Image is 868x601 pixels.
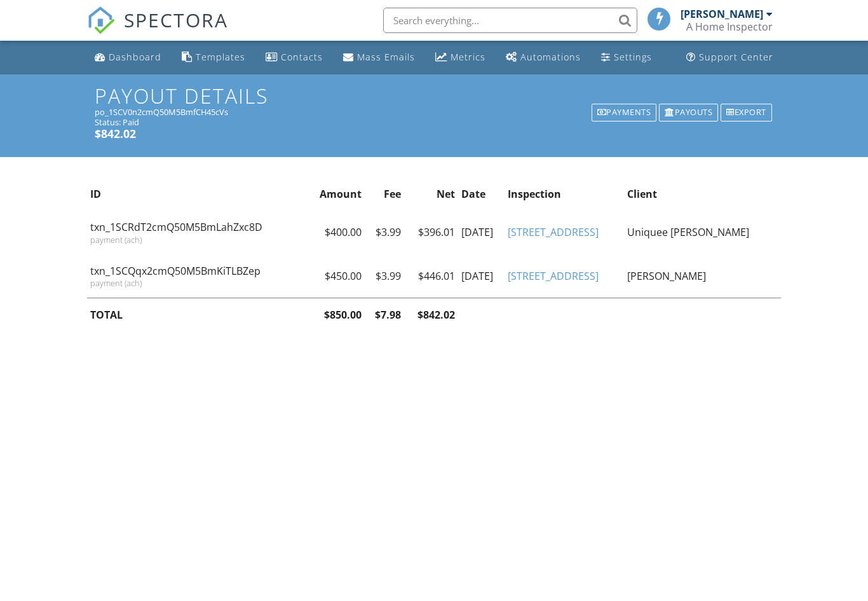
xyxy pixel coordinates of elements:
[281,51,323,63] div: Contacts
[590,102,658,123] a: Payments
[508,269,599,283] a: [STREET_ADDRESS]
[124,6,228,33] span: SPECTORA
[87,211,306,254] td: txn_1SCRdT2cmQ50M5BmLahZxc8D
[686,20,773,33] div: A Home Inspector
[624,177,782,211] th: Client
[721,104,772,121] div: Export
[592,104,657,121] div: Payments
[614,51,652,63] div: Settings
[87,254,306,298] td: txn_1SCQqx2cmQ50M5BmKiTLBZep
[338,46,420,69] a: Mass Emails
[306,177,365,211] th: Amount
[681,46,778,69] a: Support Center
[451,51,485,63] div: Metrics
[95,85,773,107] h1: Payout Details
[90,278,302,288] div: payment (ach)
[261,46,328,69] a: Contacts
[306,298,365,332] th: $850.00
[659,104,718,121] div: Payouts
[365,254,404,298] td: $3.99
[458,254,505,298] td: [DATE]
[87,6,115,34] img: The Best Home Inspection Software - Spectora
[520,51,581,63] div: Automations
[196,51,245,63] div: Templates
[365,298,404,332] th: $7.98
[109,51,161,63] div: Dashboard
[624,254,782,298] td: [PERSON_NAME]
[404,254,458,298] td: $446.01
[177,46,250,69] a: Templates
[306,211,365,254] td: $400.00
[658,102,719,123] a: Payouts
[501,46,586,69] a: Automations (Basic)
[365,177,404,211] th: Fee
[596,46,657,69] a: Settings
[95,107,773,117] div: po_1SCV0n2cmQ50M5BmfCH45cVs
[404,298,458,332] th: $842.02
[505,177,623,211] th: Inspection
[719,102,773,123] a: Export
[458,177,505,211] th: Date
[699,51,773,63] div: Support Center
[430,46,491,69] a: Metrics
[404,177,458,211] th: Net
[365,211,404,254] td: $3.99
[90,235,302,245] div: payment (ach)
[90,46,166,69] a: Dashboard
[87,17,228,44] a: SPECTORA
[508,225,599,239] a: [STREET_ADDRESS]
[306,254,365,298] td: $450.00
[681,8,763,20] div: [PERSON_NAME]
[95,127,773,140] h5: $842.02
[624,211,782,254] td: Uniquee [PERSON_NAME]
[87,177,306,211] th: ID
[404,211,458,254] td: $396.01
[458,211,505,254] td: [DATE]
[87,298,306,332] th: TOTAL
[95,117,773,127] div: Status: Paid
[383,8,637,33] input: Search everything...
[357,51,415,63] div: Mass Emails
